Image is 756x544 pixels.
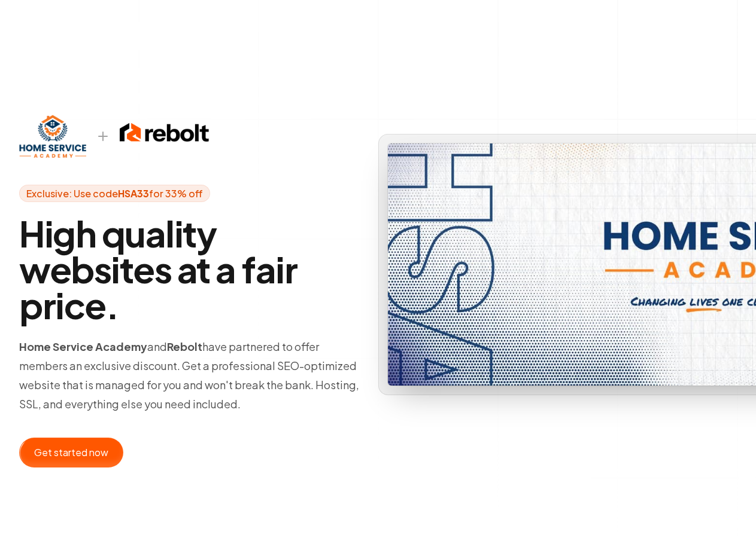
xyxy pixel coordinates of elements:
h1: High quality websites at a fair price. [19,215,364,323]
button: Get started now [19,438,123,467]
span: Exclusive: Use code for 33% off [19,185,210,202]
strong: Rebolt [167,340,202,353]
p: and have partnered to offer members an exclusive discount. Get a professional SEO-optimized websi... [19,337,364,414]
img: hsa.webp [19,115,86,158]
strong: HSA33 [118,187,149,200]
strong: Home Service Academy [19,340,147,353]
img: rebolt-full-dark.png [120,121,210,145]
